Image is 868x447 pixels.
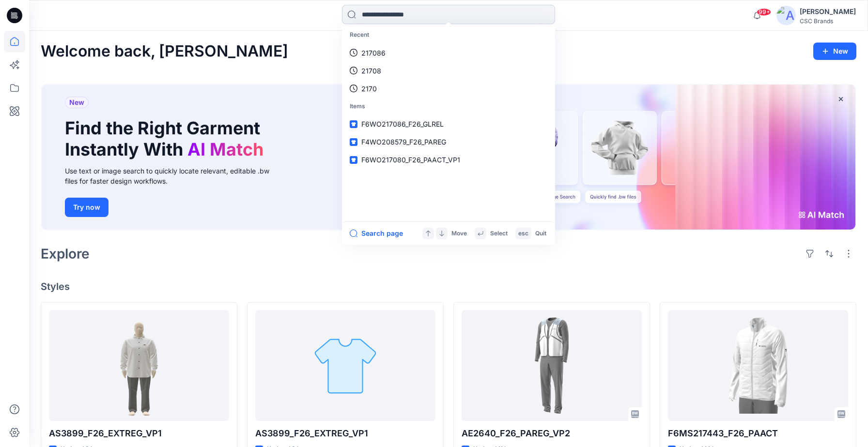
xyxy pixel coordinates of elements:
span: New [69,97,84,108]
a: AE2640_F26_PAREG_VP2 [462,310,642,421]
span: F6WO217086_F26_GLREL [361,120,444,128]
button: New [813,43,856,60]
h2: Welcome back, [PERSON_NAME] [41,43,288,60]
p: 217086 [361,48,386,58]
span: 99+ [757,8,771,16]
a: AS3899_F26_EXTREG_VP1 [255,310,435,421]
p: 2170 [361,84,377,94]
button: Try now [65,198,108,217]
div: Use text or image search to quickly locate relevant, editable .bw files for faster design workflows. [65,166,283,186]
p: Select [490,229,508,239]
span: F6WO217080_F26_PAACT_VP1 [361,156,460,164]
a: 21708 [344,62,553,80]
p: Move [451,229,467,239]
p: Recent [344,26,553,44]
h4: Styles [41,281,856,292]
span: AI Match [187,139,263,160]
p: Items [344,98,553,115]
a: F6WO217086_F26_GLREL [344,115,553,133]
a: AS3899_F26_EXTREG_VP1 [49,310,229,421]
p: AS3899_F26_EXTREG_VP1 [255,427,435,440]
div: CSC Brands [800,17,856,25]
span: F4WO208579_F26_PAREG [361,138,446,146]
p: 21708 [361,66,381,76]
a: F4WO208579_F26_PAREG [344,133,553,151]
p: F6MS217443_F26_PAACT [668,427,848,440]
a: F6MS217443_F26_PAACT [668,310,848,421]
a: F6WO217080_F26_PAACT_VP1 [344,151,553,169]
h2: Explore [41,246,90,261]
h1: Find the Right Garment Instantly With [65,118,268,159]
p: AE2640_F26_PAREG_VP2 [462,427,642,440]
p: esc [518,229,528,239]
button: Search page [350,228,403,239]
p: AS3899_F26_EXTREG_VP1 [49,427,229,440]
a: 217086 [344,44,553,62]
div: [PERSON_NAME] [800,6,856,17]
p: Quit [535,229,546,239]
img: avatar [776,6,796,25]
a: 2170 [344,80,553,98]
